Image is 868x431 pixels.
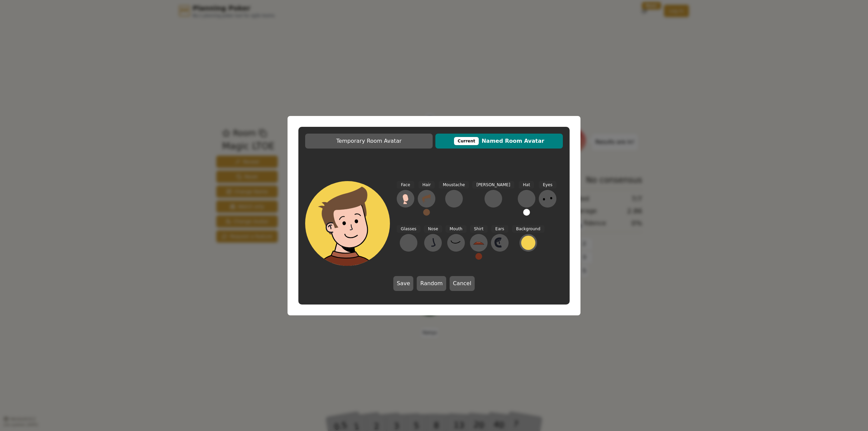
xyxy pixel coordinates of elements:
span: Moustache [439,181,469,189]
span: Background [512,225,545,233]
span: Hair [418,181,435,189]
button: Temporary Room Avatar [305,134,433,149]
button: Random [417,276,446,291]
span: [PERSON_NAME] [472,181,514,189]
button: Cancel [450,276,475,291]
span: Nose [424,225,442,233]
button: CurrentNamed Room Avatar [435,134,563,149]
span: Eyes [539,181,556,189]
span: Named Room Avatar [439,137,559,145]
span: Ears [491,225,508,233]
span: Mouth [446,225,467,233]
div: This avatar will be displayed in dedicated rooms [454,137,479,145]
span: Hat [519,181,534,189]
span: Face [397,181,414,189]
span: Shirt [470,225,488,233]
button: Save [393,276,413,291]
span: Glasses [397,225,420,233]
span: Temporary Room Avatar [309,137,429,145]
